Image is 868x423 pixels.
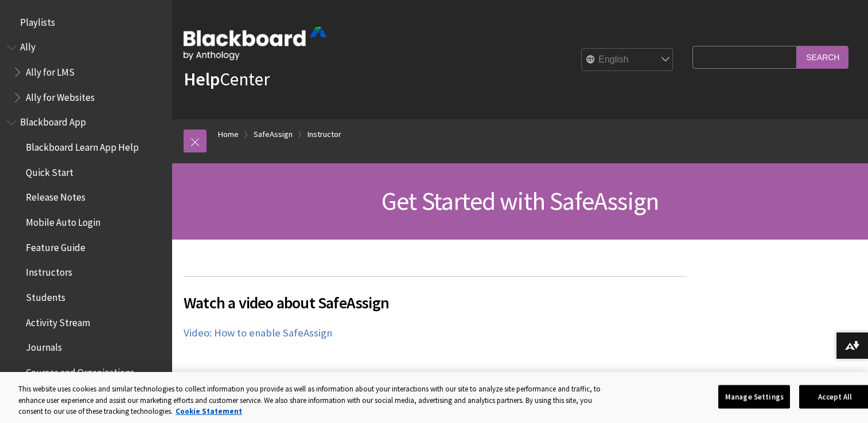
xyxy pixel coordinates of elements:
[184,68,270,91] a: HelpCenter
[20,113,86,128] span: Blackboard App
[797,46,848,68] input: Search
[308,127,341,142] a: Instructor
[718,385,790,409] button: Manage Settings
[7,38,165,107] nav: Book outline for Anthology Ally Help
[26,88,95,103] span: Ally for Websites
[254,127,293,142] a: SafeAssign
[26,363,134,378] span: Courses and Organizations
[26,263,72,279] span: Instructors
[18,383,608,417] div: This website uses cookies and similar technologies to collect information you provide as well as ...
[582,49,674,72] select: Site Language Selector
[7,13,165,32] nav: Book outline for Playlists
[26,213,100,228] span: Mobile Auto Login
[20,13,55,28] span: Playlists
[20,38,36,53] span: Ally
[184,326,332,340] a: Video: How to enable SafeAssign
[26,238,85,253] span: Feature Guide
[26,313,90,328] span: Activity Stream
[176,406,242,416] a: More information about your privacy, opens in a new tab
[218,127,239,142] a: Home
[26,338,62,354] span: Journals
[26,62,75,78] span: Ally for LMS
[382,185,659,217] span: Get Started with SafeAssign
[26,138,139,153] span: Blackboard Learn App Help
[184,27,327,60] img: Blackboard by Anthology
[26,288,65,303] span: Students
[26,188,85,203] span: Release Notes
[184,291,687,315] span: Watch a video about SafeAssign
[26,163,73,178] span: Quick Start
[184,68,220,91] strong: Help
